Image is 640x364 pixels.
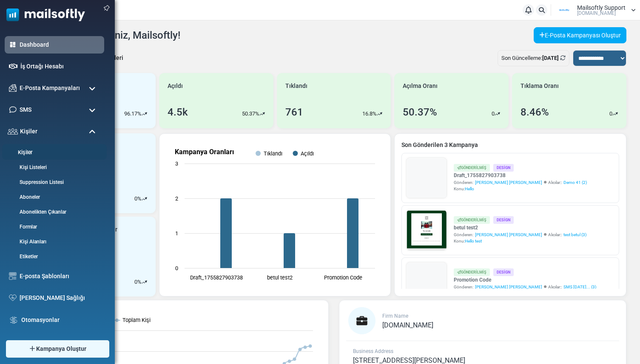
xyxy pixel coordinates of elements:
[521,82,559,90] span: Tıklama Oranı
[454,164,490,171] div: Gönderilmiş
[9,294,17,301] img: domain-health-icon.svg
[131,201,163,208] strong: Follow Us
[5,238,102,245] a: Kişi Alanları
[20,105,31,114] span: SMS
[554,4,636,17] a: User Logo Mailsoftly Support [DOMAIN_NAME]
[493,164,514,171] div: Design
[362,110,377,118] p: 16.8%
[5,253,102,260] a: Etiketler
[475,179,542,186] span: [PERSON_NAME] [PERSON_NAME]
[5,223,102,231] a: Formlar
[285,82,307,90] span: Tıklandı
[175,161,178,167] text: 3
[134,195,147,203] div: %
[454,224,586,231] a: betul test2
[21,316,100,324] a: Otomasyonlar
[301,150,314,157] text: Açıldı
[454,231,586,238] div: Gönderen: Alıcılar::
[8,128,18,134] img: contacts-icon.svg
[403,104,437,120] div: 50.37%
[492,110,495,118] p: 0
[168,82,183,90] span: Açıldı
[498,50,569,66] div: Son Güncelleme:
[563,284,596,290] a: SMS [DATE]... (3)
[454,276,596,284] a: Promotion Code
[577,11,616,16] span: [DOMAIN_NAME]
[382,313,408,319] span: Firm Name
[175,195,178,202] text: 2
[563,231,586,238] a: test betul (3)
[267,274,293,281] text: betul test2
[5,178,102,186] a: Suppression Listesi
[36,344,86,353] span: Kampanya Oluştur
[454,179,587,186] div: Gönderen: Alıcılar::
[577,5,626,11] span: Mailsoftly Support
[9,41,17,48] img: dashboard-icon-active.svg
[493,216,514,223] div: Design
[124,110,142,118] p: 96.17%
[475,231,542,238] span: [PERSON_NAME] [PERSON_NAME]
[175,148,234,156] text: Kampanya Oranları
[2,149,104,157] a: Kişiler
[554,4,575,17] img: User Logo
[166,141,384,289] svg: Kampanya Oranları
[20,62,100,71] a: İş Ortağı Hesabı
[382,322,433,329] a: [DOMAIN_NAME]
[134,195,137,203] p: 0
[122,317,151,323] text: Toplam Kişi
[20,293,100,302] a: [PERSON_NAME] Sağlığı
[401,141,619,150] a: Son Gönderilen 3 Kampanya
[609,110,612,118] p: 0
[9,315,18,325] img: workflow.svg
[465,239,482,243] span: Hello test
[38,147,255,161] h1: Test {(email)}
[353,348,393,354] span: Business Address
[112,173,182,180] strong: Shop Now and Save Big!
[324,274,362,281] text: Promotion Code
[454,284,596,290] div: Gönderen: Alıcılar::
[5,164,102,171] a: Kişi Listeleri
[134,278,147,286] div: %
[20,272,100,281] a: E-posta Şablonları
[20,84,80,93] span: E-Posta Kampanyaları
[5,193,102,201] a: Aboneler
[465,186,474,191] span: Hello
[454,238,586,244] div: Konu:
[175,265,178,271] text: 0
[175,230,178,237] text: 1
[20,40,100,49] a: Dashboard
[9,272,17,280] img: email-templates-icon.svg
[168,104,188,120] div: 4.5k
[521,104,549,120] div: 8.46%
[560,55,566,61] a: Refresh Stats
[103,169,191,184] a: Shop Now and Save Big!
[264,150,282,157] text: Tıklandı
[242,110,259,118] p: 50.37%
[454,186,587,192] div: Konu:
[20,127,37,136] span: Kişiler
[190,274,242,281] text: Draft_1755827903738
[454,172,587,179] a: Draft_1755827903738
[285,104,303,120] div: 761
[493,268,514,276] div: Design
[134,278,137,286] p: 0
[563,179,587,186] a: Demo 41 (2)
[542,55,559,61] b: [DATE]
[5,208,102,216] a: Abonelikten Çıkanlar
[454,268,490,276] div: Gönderilmiş
[534,27,626,43] a: E-Posta Kampanyası Oluştur
[454,216,490,223] div: Gönderilmiş
[9,106,17,113] img: sms-icon.png
[403,82,438,90] span: Açılma Oranı
[382,321,433,329] span: [DOMAIN_NAME]
[45,223,249,231] p: Lorem ipsum dolor sit amet, consectetur adipiscing elit, sed do eiusmod tempor incididunt
[475,284,542,290] span: [PERSON_NAME] [PERSON_NAME]
[9,84,17,92] img: campaigns-icon.png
